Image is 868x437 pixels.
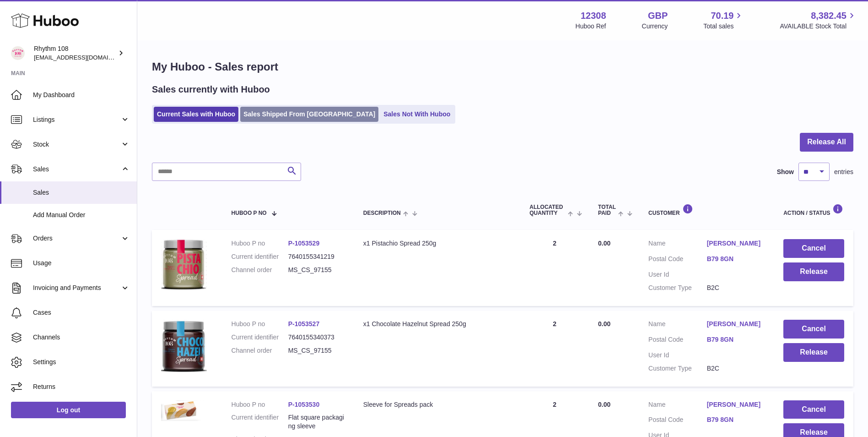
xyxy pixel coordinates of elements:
dt: User Id [648,270,707,279]
span: 8,382.45 [811,10,846,22]
button: Release [783,262,844,281]
dt: Name [648,400,707,411]
a: Current Sales with Huboo [154,107,238,122]
div: Sleeve for Spreads pack [363,400,511,409]
span: 0.00 [598,240,610,247]
label: Show [777,168,794,176]
dd: MS_CS_97155 [288,346,345,355]
div: Rhythm 108 [34,44,116,62]
dt: Customer Type [648,364,707,373]
dt: User Id [648,351,707,360]
button: Cancel [783,239,844,258]
span: entries [834,168,853,176]
div: Action / Status [783,204,844,216]
span: 0.00 [598,320,610,328]
span: Orders [33,234,120,243]
span: My Dashboard [33,91,130,99]
a: Sales Shipped From [GEOGRAPHIC_DATA] [240,107,378,122]
div: Currency [642,22,668,31]
a: B79 8GN [707,415,766,424]
span: [EMAIL_ADDRESS][DOMAIN_NAME] [34,54,135,61]
span: Stock [33,140,120,149]
a: B79 8GN [707,335,766,344]
dt: Postal Code [648,255,707,266]
dt: Current identifier [232,413,288,431]
dt: Current identifier [232,252,288,261]
dt: Postal Code [648,415,707,426]
dd: 7640155341219 [288,252,345,261]
span: ALLOCATED Quantity [529,204,565,216]
span: Total paid [598,204,616,216]
dt: Huboo P no [232,239,288,248]
h2: Sales currently with Huboo [152,83,270,96]
strong: 12308 [581,10,606,22]
span: Description [363,210,401,216]
a: [PERSON_NAME] [707,239,766,248]
button: Cancel [783,400,844,419]
button: Release [783,343,844,362]
dt: Huboo P no [232,320,288,328]
strong: GBP [648,10,668,22]
img: internalAdmin-12308@internal.huboo.com [11,46,25,60]
dt: Channel order [232,346,288,355]
img: 1753713930.JPG [161,239,207,289]
span: AVAILABLE Stock Total [780,22,857,31]
span: Cases [33,308,130,317]
dt: Postal Code [648,335,707,346]
a: B79 8GN [707,255,766,263]
div: x1 Chocolate Hazelnut Spread 250g [363,320,511,328]
span: Sales [33,165,120,174]
span: 0.00 [598,401,610,408]
div: Customer [648,204,765,216]
dt: Customer Type [648,284,707,292]
dt: Channel order [232,266,288,274]
span: Add Manual Order [33,211,130,219]
button: Release All [800,133,853,152]
span: Channels [33,333,130,342]
div: Huboo Ref [576,22,606,31]
dd: 7640155340373 [288,333,345,342]
a: Log out [11,402,126,418]
a: [PERSON_NAME] [707,400,766,409]
a: P-1053529 [288,240,320,247]
dd: B2C [707,284,766,292]
h1: My Huboo - Sales report [152,60,853,74]
div: x1 Pistachio Spread 250g [363,239,511,248]
dd: MS_CS_97155 [288,266,345,274]
a: P-1053530 [288,401,320,408]
span: 70.19 [711,10,733,22]
dt: Name [648,320,707,331]
img: 123081753716481.JPG [161,400,207,421]
span: Invoicing and Payments [33,284,120,292]
dt: Current identifier [232,333,288,342]
img: 1753713744.JPG [161,320,207,372]
span: Returns [33,382,130,391]
a: 8,382.45 AVAILABLE Stock Total [780,10,857,31]
span: Listings [33,115,120,124]
td: 2 [520,311,589,387]
dd: B2C [707,364,766,373]
span: Sales [33,188,130,197]
span: Usage [33,259,130,268]
dd: Flat square packaging sleeve [288,413,345,431]
a: [PERSON_NAME] [707,320,766,328]
span: Settings [33,358,130,366]
a: P-1053527 [288,320,320,328]
button: Cancel [783,320,844,339]
span: Total sales [703,22,744,31]
dt: Huboo P no [232,400,288,409]
a: 70.19 Total sales [703,10,744,31]
dt: Name [648,239,707,250]
span: Huboo P no [232,210,267,216]
td: 2 [520,230,589,306]
a: Sales Not With Huboo [380,107,453,122]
